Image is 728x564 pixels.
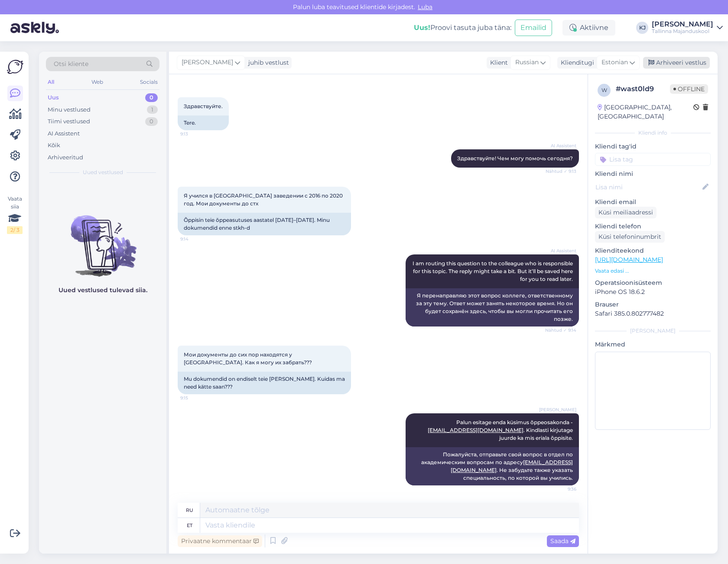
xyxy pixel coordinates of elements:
span: Я учился в [GEOGRAPHIC_DATA] заведении с 2016 по 2020 год. Мои документы до стх [184,192,344,207]
div: [GEOGRAPHIC_DATA], [GEOGRAPHIC_DATA] [598,103,693,121]
img: Askly Logo [7,59,23,75]
span: Estonian [601,58,628,67]
input: Lisa tag [595,153,711,166]
div: KJ [636,22,648,34]
p: Klienditeekond [595,246,711,255]
span: Здравствуйте! Чем могу помочь сегодня? [457,155,573,162]
span: Uued vestlused [83,168,123,176]
span: Здравствуйте. [184,103,223,109]
div: # wast0ld9 [616,84,670,94]
span: 9:14 [180,236,213,242]
a: [URL][DOMAIN_NAME] [595,256,663,264]
span: Russian [515,58,539,67]
div: Klient [487,58,508,67]
div: Tiimi vestlused [48,117,90,126]
span: Luba [415,3,435,11]
span: Palun esitage enda küsimus õppeosakonda - . Kindlasti kirjutage juurde ka mis eriala õppisite. [428,419,574,441]
a: [EMAIL_ADDRESS][DOMAIN_NAME] [428,427,523,433]
div: Küsi meiliaadressi [595,207,656,218]
span: [PERSON_NAME] [539,406,576,413]
span: [PERSON_NAME] [182,58,233,67]
div: Vaata siia [7,195,23,234]
div: Arhiveeritud [48,153,83,162]
div: 0 [145,117,158,126]
div: Privaatne kommentaar [178,535,262,547]
span: 9:15 [180,395,213,401]
div: Kliendi info [595,129,711,137]
div: Mu dokumendid on endiselt teie [PERSON_NAME]. Kuidas ma need kätte saan??? [178,372,351,394]
div: Küsi telefoninumbrit [595,231,665,243]
b: Uus! [414,23,430,32]
span: AI Assistent [544,247,576,254]
div: Arhiveeri vestlus [643,57,710,69]
p: Märkmed [595,340,711,349]
div: Socials [138,76,159,88]
span: Saada [550,537,575,545]
p: Brauser [595,300,711,309]
span: AI Assistent [544,142,576,149]
input: Lisa nimi [595,182,701,192]
div: [PERSON_NAME] [595,327,711,335]
p: Kliendi nimi [595,169,711,178]
a: [PERSON_NAME]Tallinna Majanduskool [652,21,723,35]
span: Nähtud ✓ 9:14 [544,327,576,333]
div: juhib vestlust [245,58,289,67]
div: Я перенаправляю этот вопрос коллеге, ответственному за эту тему. Ответ может занять некоторое вре... [406,288,579,327]
span: 9:13 [180,131,213,137]
span: Otsi kliente [54,59,88,69]
p: Safari 385.0.802777482 [595,309,711,318]
p: Kliendi email [595,198,711,207]
p: Uued vestlused tulevad siia. [58,286,147,295]
div: All [46,76,56,88]
p: Kliendi telefon [595,222,711,231]
button: Emailid [515,20,552,36]
div: Õppisin teie õppeasutuses aastatel [DATE]–[DATE]. Minu dokumendid enne stkh-d [178,213,351,235]
div: 0 [145,93,158,102]
span: Nähtud ✓ 9:13 [544,168,576,175]
p: Vaata edasi ... [595,267,711,275]
div: Kõik [48,141,60,150]
span: 9:36 [544,486,576,492]
span: Мои документы до сих пор находятся у [GEOGRAPHIC_DATA]. Как я могу их забрать??? [184,351,312,366]
div: Web [90,76,105,88]
p: Kliendi tag'id [595,142,711,151]
span: I am routing this question to the colleague who is responsible for this topic. The reply might ta... [413,260,574,282]
div: Uus [48,93,59,102]
div: Aktiivne [562,20,615,36]
img: No chats [39,200,166,278]
div: 2 / 3 [7,226,23,234]
p: iPhone OS 18.6.2 [595,287,711,297]
span: Offline [670,84,708,94]
div: Proovi tasuta juba täna: [414,23,511,33]
div: [PERSON_NAME] [652,21,713,28]
span: w [601,87,607,93]
div: 1 [147,106,158,114]
div: Tere. [178,115,229,130]
div: Пожалуйста, отправьте свой вопрос в отдел по академическим вопросам по адресу . Не забудьте также... [406,447,579,485]
div: et [187,518,192,533]
div: Tallinna Majanduskool [652,28,713,35]
div: AI Assistent [48,129,80,138]
div: Klienditugi [557,58,594,67]
p: Operatsioonisüsteem [595,278,711,287]
div: Minu vestlused [48,106,91,114]
div: ru [186,503,193,518]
